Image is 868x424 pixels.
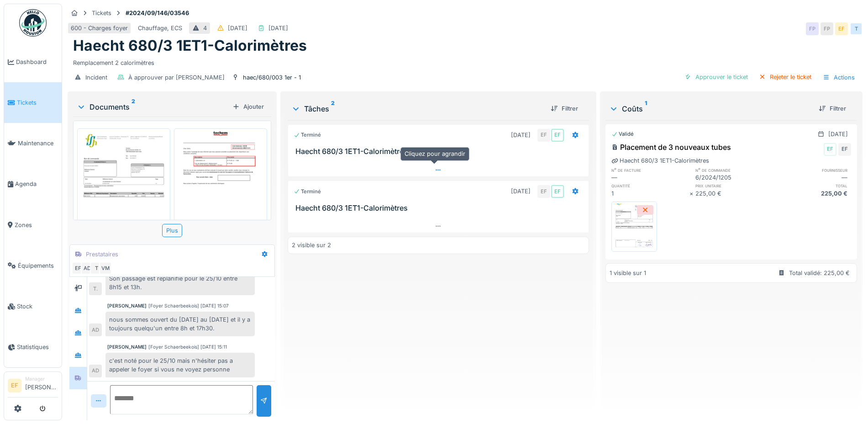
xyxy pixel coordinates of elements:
[92,9,111,17] div: Tickets
[89,323,102,336] div: AD
[17,98,58,107] span: Tickets
[203,24,207,32] div: 4
[18,139,58,148] span: Maintenance
[773,183,851,189] h6: total
[611,167,689,173] h6: n° de facture
[148,302,229,309] div: [Foyer Schaerbeekois] [DATE] 15:07
[4,327,62,367] a: Statistiques
[695,183,773,189] h6: prix unitaire
[828,130,848,138] div: [DATE]
[815,102,850,115] div: Filtrer
[128,73,225,82] div: À approuver par [PERSON_NAME]
[73,37,307,54] h1: Haecht 680/3 1ET1-Calorimètres
[15,221,58,229] span: Zones
[821,22,833,35] div: FP
[773,167,851,173] h6: fournisseur
[72,262,84,275] div: EF
[162,224,182,237] div: Plus
[295,204,585,212] h3: Haecht 680/3 1ET1-Calorimètres
[89,365,102,377] div: AD
[138,24,182,32] div: Chauffage, ECS
[773,189,851,198] div: 225,00 €
[228,24,247,32] div: [DATE]
[551,185,564,198] div: EF
[331,103,335,114] sup: 2
[611,142,731,153] div: Placement de 3 nouveaux tubes
[695,167,773,173] h6: n° de commande
[176,131,265,246] img: ddjpo2jou4q4efiq5npa0wet1suc
[819,71,859,84] div: Actions
[511,187,531,196] div: [DATE]
[789,269,850,277] div: Total validé: 225,00 €
[15,180,58,188] span: Agenda
[611,189,689,198] div: 1
[294,131,321,139] div: Terminé
[511,131,531,139] div: [DATE]
[268,24,288,32] div: [DATE]
[99,262,112,275] div: VM
[89,282,102,295] div: T.
[838,143,851,156] div: EF
[610,269,646,277] div: 1 visible sur 1
[132,101,135,112] sup: 2
[695,173,773,182] div: 6/2024/1205
[611,130,634,138] div: Validé
[85,73,107,82] div: Incident
[4,42,62,82] a: Dashboard
[806,22,819,35] div: FP
[609,103,811,114] div: Coûts
[611,183,689,189] h6: quantité
[105,353,255,377] div: c'est noté pour le 25/10 mais n'hésiter pas a appeler le foyer si vous ne voyez personne
[291,103,543,114] div: Tâches
[8,376,58,397] a: EF Manager[PERSON_NAME]
[8,379,21,392] li: EF
[73,55,857,67] div: Remplacement 2 calorimètres
[107,344,147,350] div: [PERSON_NAME]
[824,143,836,156] div: EF
[755,71,815,83] div: Rejeter le ticket
[4,164,62,204] a: Agenda
[243,73,301,82] div: haec/680/003 1er - 1
[835,22,848,35] div: EF
[86,250,118,259] div: Prestataires
[90,262,103,275] div: T
[547,102,582,115] div: Filtrer
[17,302,58,311] span: Stock
[645,103,647,114] sup: 1
[4,123,62,164] a: Maintenance
[107,302,147,309] div: [PERSON_NAME]
[77,101,229,112] div: Documents
[79,131,168,256] img: 7t7axde2su0b39pap0kw1lmfm9p6
[537,129,550,142] div: EF
[4,286,62,327] a: Stock
[122,9,193,17] strong: #2024/09/146/03546
[681,71,752,83] div: Approuver le ticket
[19,9,47,37] img: Badge_color-CXgf-gQk.svg
[551,129,564,142] div: EF
[16,58,58,66] span: Dashboard
[71,24,128,32] div: 600 - Charges foyer
[611,173,689,182] div: —
[611,156,709,165] div: Haecht 680/3 1ET1-Calorimètres
[18,261,58,270] span: Équipements
[400,147,469,160] div: Cliquez pour agrandir
[25,376,58,395] li: [PERSON_NAME]
[4,245,62,286] a: Équipements
[537,185,550,198] div: EF
[295,147,585,156] h3: Haecht 680/3 1ET1-Calorimètres
[695,189,773,198] div: 225,00 €
[17,343,58,351] span: Statistiques
[4,205,62,245] a: Zones
[773,173,851,182] div: —
[292,241,331,249] div: 2 visible sur 2
[614,204,655,249] img: b5tblkpt4upp6urfasjqfb6dm566
[148,344,227,350] div: [Foyer Schaerbeekois] [DATE] 15:11
[689,189,695,198] div: ×
[229,101,268,113] div: Ajouter
[294,188,321,196] div: Terminé
[105,312,255,336] div: nous sommes ouvert du [DATE] au [DATE] et il y a toujours quelqu'un entre 8h et 17h30.
[25,376,58,382] div: Manager
[850,22,863,35] div: T
[81,262,94,275] div: AD
[4,82,62,123] a: Tickets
